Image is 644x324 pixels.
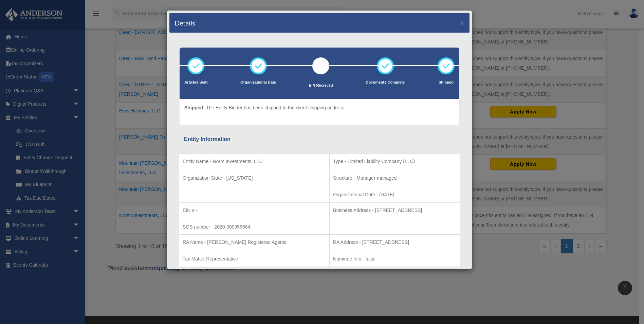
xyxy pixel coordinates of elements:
span: Shipped - [184,105,206,110]
p: RA Address - [STREET_ADDRESS] [333,238,456,247]
h4: Details [174,18,195,28]
p: Organizational Date - [DATE] [333,191,456,199]
p: Articles Sent [184,79,207,86]
p: Business Address - [STREET_ADDRESS] [333,206,456,215]
button: × [460,19,464,26]
p: SOS number - 2020-000956664 [183,223,326,231]
p: Structure - Manager-managed [333,174,456,182]
p: EIN # - [183,206,326,215]
p: Type - Limited Liability Company (LLC) [333,157,456,166]
p: Entity Name - Norm Investments, LLC [183,157,326,166]
p: Shipped [438,79,455,86]
p: Tax Matter Representative - [183,255,326,263]
p: Organization State - [US_STATE] [183,174,326,182]
p: The Entity Binder has been shipped to the client shipping address. [184,104,346,112]
p: EIN Recieved [309,82,333,89]
p: Nominee Info - false [333,255,456,263]
div: Entity Information [184,134,455,144]
p: Documents Complete [366,79,405,86]
p: RA Name - [PERSON_NAME] Registered Agents [183,238,326,247]
p: Organizational Date [240,79,276,86]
